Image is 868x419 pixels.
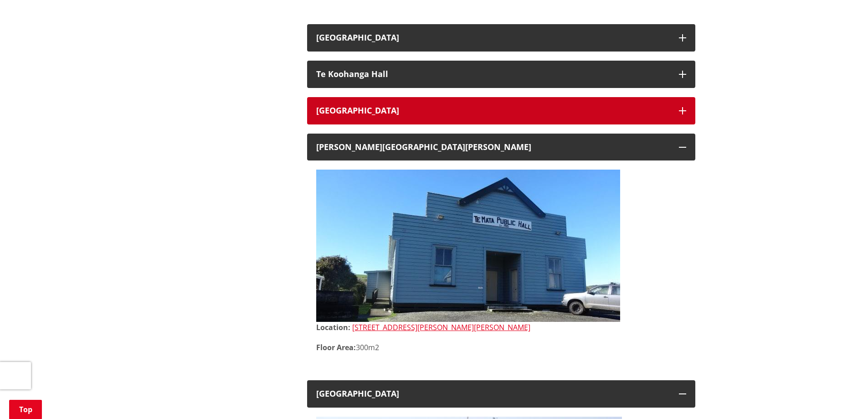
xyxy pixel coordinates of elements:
button: [GEOGRAPHIC_DATA] [307,380,695,408]
iframe: Messenger Launcher [826,381,859,414]
h3: [GEOGRAPHIC_DATA] [316,33,670,42]
button: [PERSON_NAME][GEOGRAPHIC_DATA][PERSON_NAME] [307,134,695,161]
button: [GEOGRAPHIC_DATA] [307,97,695,124]
h3: [PERSON_NAME][GEOGRAPHIC_DATA][PERSON_NAME] [316,143,670,152]
strong: Location: [316,322,350,332]
h3: [GEOGRAPHIC_DATA] [316,389,670,398]
a: [STREET_ADDRESS][PERSON_NAME][PERSON_NAME] [352,322,530,332]
button: [GEOGRAPHIC_DATA] [307,24,695,52]
h3: [GEOGRAPHIC_DATA] [316,106,670,115]
p: 300m2 [316,342,686,353]
a: Top [9,400,42,419]
img: Te-Mata-Hall-2 [316,170,620,322]
button: Te Koohanga Hall [307,61,695,88]
h3: Te Koohanga Hall [316,70,670,79]
strong: Floor Area: [316,342,356,352]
